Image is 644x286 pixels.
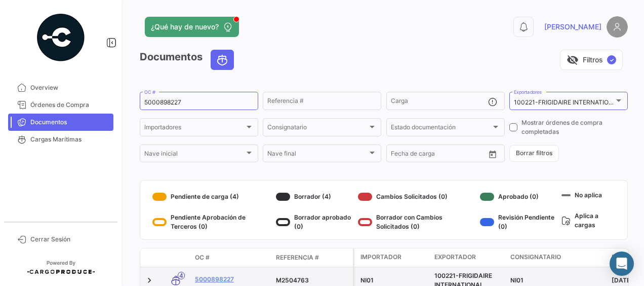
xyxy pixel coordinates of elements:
div: Borrador con Cambios Solicitados (0) [358,213,476,231]
a: Cargas Marítimas [8,131,113,148]
div: Pendiente Aprobación de Terceros (0) [152,213,272,231]
span: OC # [195,253,210,262]
a: Overview [8,79,113,96]
datatable-header-cell: Referencia # [272,249,353,266]
img: powered-by.png [35,12,86,63]
span: [PERSON_NAME] [544,22,601,32]
span: Consignatario [510,253,561,262]
span: ¿Qué hay de nuevo? [151,22,219,32]
span: Exportador [434,253,476,262]
span: Mostrar órdenes de compra completadas [521,118,628,136]
button: Open calendar [485,147,500,162]
span: NI01 [510,276,524,284]
div: Cambios Solicitados (0) [358,189,476,205]
mat-select-trigger: 100221-FRIGIDAIRE INTERNATIONAL [514,98,621,106]
datatable-header-cell: OC # [191,249,272,266]
span: 4 [178,272,185,279]
span: ✓ [607,55,616,64]
input: Desde [391,152,409,159]
div: Abrir Intercom Messenger [610,252,634,276]
div: Borrador aprobado (0) [276,213,354,231]
span: Cargas Marítimas [30,135,109,144]
div: Aprobado (0) [480,189,557,205]
img: placeholder-user.png [607,16,628,38]
datatable-header-cell: Modo de Transporte [160,254,191,262]
span: Referencia # [276,253,319,262]
div: Aplica a cargas [561,209,615,231]
div: Revisión Pendiente (0) [480,213,557,231]
button: Ocean [211,50,233,69]
div: M2504763 [276,276,349,285]
span: Cerrar Sesión [30,235,109,244]
div: NI01 [360,276,426,285]
span: Nave final [267,152,368,159]
a: Documentos [8,114,113,131]
span: Estado documentación [391,125,491,132]
span: Órdenes de Compra [30,100,109,110]
span: Importador [360,253,401,262]
button: ¿Qué hay de nuevo? [145,17,239,37]
button: Borrar filtros [509,145,559,162]
h3: Documentos [140,50,237,70]
a: Órdenes de Compra [8,96,113,114]
span: Consignatario [267,125,368,132]
datatable-header-cell: Exportador [430,248,506,267]
a: 5000898227 [195,275,268,284]
span: Documentos [30,118,109,127]
datatable-header-cell: Importador [354,248,430,267]
span: Nave inicial [144,152,245,159]
div: No aplica [561,189,615,201]
div: Borrador (4) [276,189,354,205]
div: Pendiente de carga (4) [152,189,272,205]
button: visibility_offFiltros✓ [560,50,623,70]
a: Expand/Collapse Row [144,275,154,285]
datatable-header-cell: Consignatario [506,248,608,267]
span: Importadores [144,125,245,132]
span: visibility_off [567,54,579,66]
input: Hasta [416,152,461,159]
span: Overview [30,83,109,92]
